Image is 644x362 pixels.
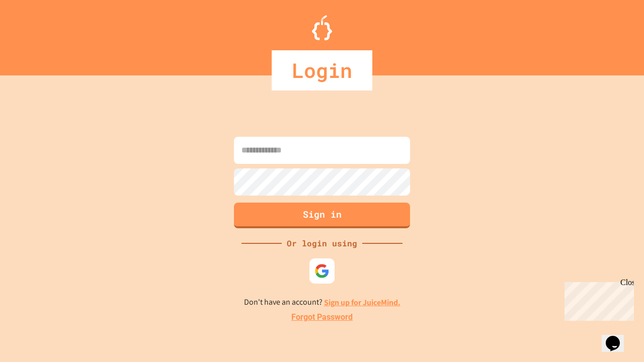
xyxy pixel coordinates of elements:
button: Sign in [234,203,410,228]
div: Chat with us now!Close [4,4,69,64]
div: Login [272,50,372,90]
div: Or login using [282,237,362,249]
iframe: chat widget [602,322,634,352]
a: Sign up for JuiceMind. [324,297,400,308]
img: google-icon.svg [314,263,330,279]
img: Logo.svg [312,15,332,40]
p: Don't have an account? [244,296,400,309]
iframe: chat widget [560,278,634,321]
a: Forgot Password [291,311,353,323]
